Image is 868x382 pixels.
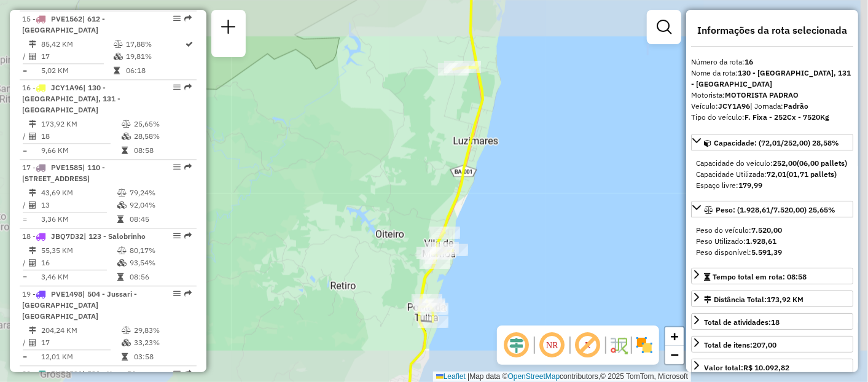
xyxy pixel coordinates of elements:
[216,15,241,42] a: Nova sessão e pesquisa
[691,220,853,263] div: Peso: (1.928,61/7.520,00) 25,65%
[716,205,835,214] span: Peso: (1.928,61/7.520,00) 25,65%
[29,120,36,128] i: Distância Total
[22,144,28,157] td: =
[41,199,117,211] td: 13
[714,138,839,147] span: Capacidade: (72,01/252,00) 28,58%
[41,324,121,337] td: 204,24 KM
[29,133,36,140] i: Total de Atividades
[29,259,36,267] i: Total de Atividades
[786,170,837,179] strong: (01,71 pallets)
[671,347,679,362] span: −
[133,337,192,349] td: 33,23%
[129,257,191,269] td: 93,54%
[122,327,131,334] i: % de utilização do peso
[22,257,28,269] td: /
[184,290,192,297] em: Rota exportada
[691,25,853,36] h4: Informações da rota selecionada
[125,38,185,50] td: 17,88%
[84,232,146,241] span: | 123 - Salobrinho
[797,158,847,168] strong: (06,00 pallets)
[704,340,776,351] div: Total de itens:
[696,180,848,191] div: Espaço livre:
[691,134,853,150] a: Capacidade: (72,01/252,00) 28,58%
[29,189,36,197] i: Distância Total
[133,144,192,157] td: 08:58
[691,101,853,112] div: Veículo:
[691,90,853,101] div: Motorista:
[117,247,127,254] i: % de utilização do peso
[117,201,127,209] i: % de utilização da cubagem
[750,101,808,111] span: | Jornada:
[41,187,117,199] td: 43,69 KM
[117,259,127,267] i: % de utilização da cubagem
[691,268,853,284] a: Tempo total em rota: 08:58
[22,337,28,349] td: /
[133,118,192,130] td: 25,65%
[696,236,848,247] div: Peso Utilizado:
[184,84,192,91] em: Rota exportada
[122,147,128,154] i: Tempo total em rota
[718,101,750,111] strong: JCY1A96
[122,120,131,128] i: % de utilização do peso
[29,327,36,334] i: Distância Total
[22,163,105,183] span: 17 -
[129,199,191,211] td: 92,04%
[114,53,123,60] i: % de utilização da cubagem
[125,50,185,63] td: 19,81%
[29,41,36,48] i: Distância Total
[773,158,797,168] strong: 252,00
[609,335,628,355] img: Fluxo de ruas
[129,271,191,283] td: 08:56
[22,271,28,283] td: =
[29,339,36,346] i: Total de Atividades
[652,15,676,39] a: Exibir filtros
[41,118,121,130] td: 173,92 KM
[129,213,191,225] td: 08:45
[691,359,853,375] a: Valor total:R$ 10.092,82
[22,14,105,34] span: | 612 - [GEOGRAPHIC_DATA]
[745,57,753,66] strong: 16
[41,351,121,363] td: 12,01 KM
[738,181,762,190] strong: 179,99
[691,201,853,217] a: Peso: (1.928,61/7.520,00) 25,65%
[22,289,137,321] span: | 504 - Jussari - [GEOGRAPHIC_DATA] [GEOGRAPHIC_DATA]
[22,64,28,77] td: =
[713,272,807,281] span: Tempo total em rota: 08:58
[29,53,36,60] i: Total de Atividades
[133,130,192,142] td: 28,58%
[173,163,181,171] em: Opções
[691,112,853,123] div: Tipo do veículo:
[122,353,128,361] i: Tempo total em rota
[467,372,469,381] span: |
[746,236,776,246] strong: 1.928,61
[22,232,146,241] span: 18 -
[751,225,782,235] strong: 7.520,00
[129,244,191,257] td: 80,17%
[133,324,192,337] td: 29,83%
[22,83,120,114] span: | 130 - [GEOGRAPHIC_DATA], 131 - [GEOGRAPHIC_DATA]
[41,50,113,63] td: 17
[696,158,848,169] div: Capacidade do veículo:
[696,247,848,258] div: Peso disponível:
[691,68,851,88] strong: 130 - [GEOGRAPHIC_DATA], 131 - [GEOGRAPHIC_DATA]
[691,68,853,90] div: Nome da rota:
[436,372,466,381] a: Leaflet
[51,14,82,23] span: PVE1562
[743,363,789,372] strong: R$ 10.092,82
[691,336,853,353] a: Total de itens:207,00
[671,329,679,344] span: +
[41,244,117,257] td: 55,35 KM
[22,351,28,363] td: =
[691,313,853,330] a: Total de atividades:18
[117,189,127,197] i: % de utilização do peso
[704,362,789,373] div: Valor total:
[635,335,654,355] img: Exibir/Ocultar setores
[173,15,181,22] em: Opções
[22,199,28,211] td: /
[129,187,191,199] td: 79,24%
[51,289,82,298] span: PVE1498
[22,213,28,225] td: =
[22,163,105,183] span: | 110 - [STREET_ADDRESS]
[704,318,780,327] span: Total de atividades:
[186,41,194,48] i: Rota otimizada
